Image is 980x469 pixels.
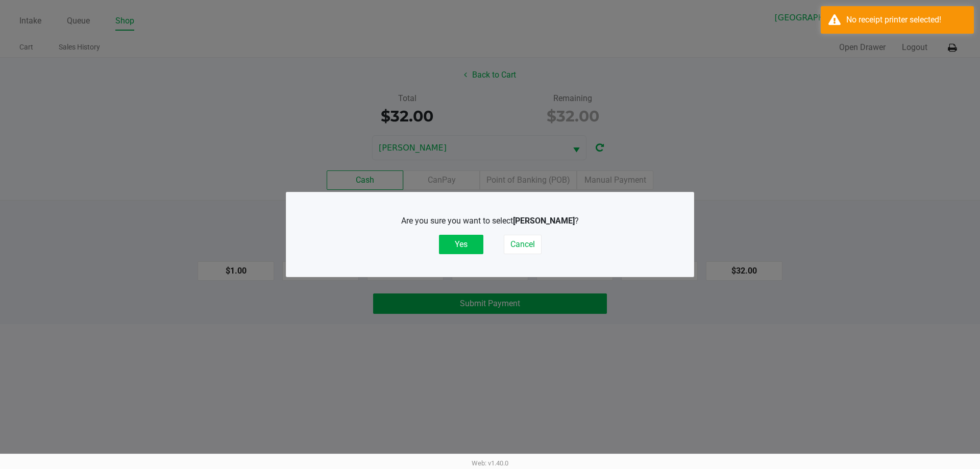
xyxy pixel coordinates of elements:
p: Are you sure you want to select ? [314,215,666,227]
div: No receipt printer selected! [846,14,966,26]
button: Cancel [504,235,542,254]
b: [PERSON_NAME] [513,216,575,226]
button: Yes [439,235,483,254]
span: Web: v1.40.0 [472,459,508,467]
